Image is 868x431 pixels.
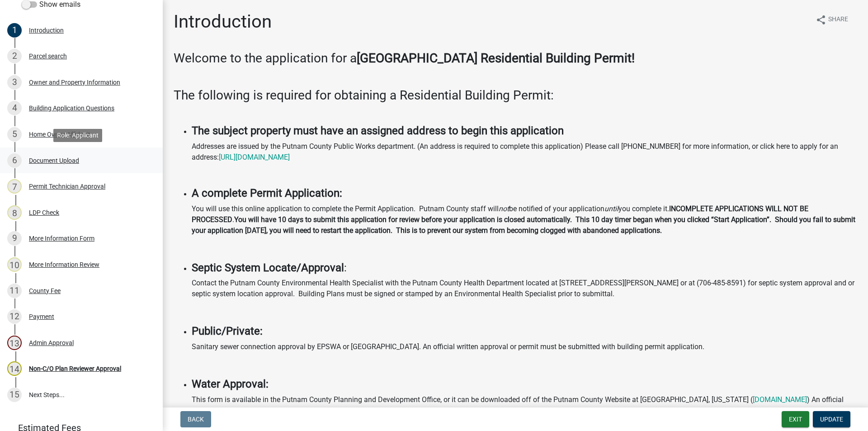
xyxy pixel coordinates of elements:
[29,53,67,59] div: Parcel search
[188,416,204,423] span: Back
[499,204,509,213] i: not
[192,204,808,224] strong: INCOMPLETE APPLICATIONS WILL NOT BE PROCESSED
[7,336,22,350] div: 13
[29,340,74,346] div: Admin Approval
[820,416,843,423] span: Update
[816,14,826,25] i: share
[29,157,79,164] div: Document Upload
[7,257,22,272] div: 10
[7,179,22,194] div: 7
[174,88,857,103] h3: The following is required for obtaining a Residential Building Permit:
[357,51,635,66] strong: [GEOGRAPHIC_DATA] Residential Building Permit!
[192,141,857,163] p: Addresses are issued by the Putnam County Public Works department. (An address is required to com...
[7,75,22,90] div: 3
[192,394,857,416] p: This form is available in the Putnam County Planning and Development Office, or it can be downloa...
[7,49,22,63] div: 2
[29,79,120,85] div: Owner and Property Information
[219,153,290,161] a: [URL][DOMAIN_NAME]
[29,261,99,268] div: More Information Review
[7,361,22,376] div: 14
[7,205,22,220] div: 8
[813,411,850,427] button: Update
[782,411,809,427] button: Exit
[29,131,90,137] div: Home Owner Affidavit
[29,313,54,320] div: Payment
[29,288,61,294] div: County Fee
[7,101,22,115] div: 4
[29,365,121,372] div: Non-C/O Plan Reviewer Approval
[828,14,848,25] span: Share
[29,27,64,33] div: Introduction
[192,215,855,235] strong: You will have 10 days to submit this application for review before your application is closed aut...
[29,183,105,189] div: Permit Technician Approval
[7,127,22,142] div: 5
[7,23,22,38] div: 1
[174,51,857,66] h3: Welcome to the application for a
[174,11,272,33] h1: Introduction
[180,411,211,427] button: Back
[808,11,855,28] button: shareShare
[53,129,102,142] div: Role: Applicant
[192,341,857,352] p: Sanitary sewer connection approval by EPSWA or [GEOGRAPHIC_DATA]. An official written approval or...
[192,261,344,274] strong: Septic System Locate/Approval
[604,204,618,213] i: until
[7,284,22,298] div: 11
[7,388,22,402] div: 15
[7,153,22,168] div: 6
[192,261,857,275] h4: :
[192,187,342,199] strong: A complete Permit Application:
[192,378,269,390] strong: Water Approval:
[7,231,22,246] div: 9
[7,309,22,324] div: 12
[29,209,59,216] div: LDP Check
[192,204,857,236] p: You will use this online application to complete the Permit Application. Putnam County staff will...
[753,395,807,404] a: [DOMAIN_NAME]
[192,325,263,337] strong: Public/Private:
[192,278,857,299] p: Contact the Putnam County Environmental Health Specialist with the Putnam County Health Departmen...
[29,235,94,242] div: More Information Form
[192,124,564,137] strong: The subject property must have an assigned address to begin this application
[29,105,114,111] div: Building Application Questions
